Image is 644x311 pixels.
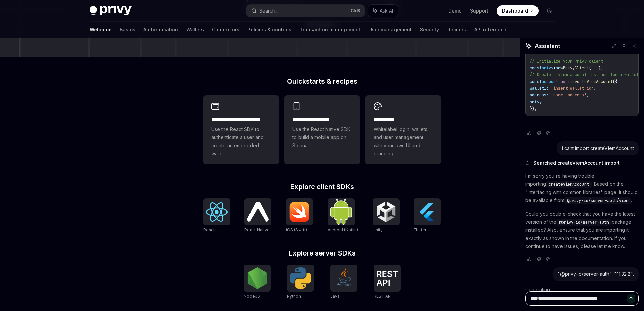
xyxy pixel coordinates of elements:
span: Python [287,294,301,299]
h2: Quickstarts & recipes [203,78,441,85]
div: "@privy-io/server-auth": "^1.32.2", [558,271,634,277]
a: Connectors [212,22,239,38]
h2: Explore server SDKs [203,250,441,257]
span: = [558,79,560,84]
a: Security [420,22,439,38]
span: iOS (Swift) [286,227,307,232]
a: NodeJSNodeJS [244,265,271,300]
button: Search...CtrlK [246,5,365,17]
span: Flutter [414,227,426,232]
a: Basics [120,22,135,38]
p: Could you double-check that you have the latest version of the package installed? Also, ensure th... [525,210,639,250]
span: @privy-io/server-auth/viem [567,198,628,203]
img: iOS (Swift) [289,202,310,222]
span: React [203,227,215,232]
img: NodeJS [246,267,268,289]
a: Dashboard [497,5,539,16]
span: Use the React SDK to authenticate a user and create an embedded wallet. [211,125,271,158]
button: Toggle dark mode [544,5,555,16]
span: address: [530,92,549,98]
span: Searched createViemAccount import [533,160,620,166]
span: createViemAccount [572,79,613,84]
img: React [206,202,228,222]
a: React NativeReact Native [244,198,271,234]
img: Android (Kotlin) [330,199,352,224]
a: Policies & controls [247,22,291,38]
span: Whitelabel login, wallets, and user management with your own UI and branding. [374,125,433,158]
span: React Native [244,227,270,232]
span: ({ [613,79,617,84]
span: Java [330,294,340,299]
span: 'insert-address' [549,92,587,98]
a: ReactReact [203,198,230,234]
span: Unity [373,227,383,232]
button: Send message [627,294,635,303]
span: // Initialize your Privy client [530,59,603,64]
button: Searched createViemAccount import [525,160,639,166]
a: Wallets [186,22,204,38]
div: Generating.. [525,281,639,298]
img: Unity [375,201,397,223]
a: iOS (Swift)iOS (Swift) [286,198,313,234]
span: await [560,79,572,84]
a: FlutterFlutter [414,198,441,234]
span: createViemAccount [549,182,589,187]
span: ( [589,65,591,71]
img: dark logo [90,6,132,16]
a: Recipes [447,22,466,38]
span: Use the React Native SDK to build a mobile app on Solana. [292,125,352,150]
span: , [587,92,589,98]
span: 'insert-wallet-id' [551,86,594,91]
span: PrivyClient [563,65,589,71]
a: Support [470,7,488,14]
a: REST APIREST API [374,265,401,300]
span: const [530,79,542,84]
img: REST API [376,271,398,286]
span: Ctrl K [351,8,361,14]
span: const [530,65,542,71]
span: REST API [374,294,392,299]
a: JavaJava [330,265,357,300]
a: User management [368,22,412,38]
div: i cant import createViemAccount [562,145,634,152]
a: API reference [474,22,506,38]
img: Python [290,267,311,289]
span: }); [530,106,537,111]
a: **** *****Whitelabel login, wallets, and user management with your own UI and branding. [365,95,441,164]
a: PythonPython [287,265,314,300]
span: Assistant [535,42,560,50]
button: Ask AI [368,5,398,17]
span: walletId: [530,86,551,91]
p: I'm sorry you're having trouble importing . Based on the "Interfacing with common libraries" page... [525,172,639,204]
div: Search... [259,7,278,15]
img: Java [333,267,355,289]
span: privy [542,65,553,71]
a: Authentication [143,22,178,38]
img: React Native [247,202,269,221]
a: Android (Kotlin)Android (Kotlin) [328,198,358,234]
span: account [542,79,558,84]
img: Flutter [416,201,438,223]
span: ... [591,65,598,71]
span: Ask AI [380,7,393,14]
span: = [553,65,556,71]
span: , [594,86,596,91]
span: // Create a viem account instance for a wallet [530,72,639,77]
span: new [556,65,563,71]
a: Transaction management [300,22,360,38]
a: Welcome [90,22,112,38]
span: privy [530,99,542,105]
a: UnityUnity [373,198,400,234]
span: Dashboard [502,7,528,14]
span: ); [598,65,603,71]
h2: Explore client SDKs [203,183,441,190]
a: Demo [448,7,462,14]
a: **** **** **** ***Use the React Native SDK to build a mobile app on Solana. [284,95,360,164]
span: @privy-io/server-auth [559,220,609,225]
span: NodeJS [244,294,260,299]
span: Android (Kotlin) [328,227,358,232]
